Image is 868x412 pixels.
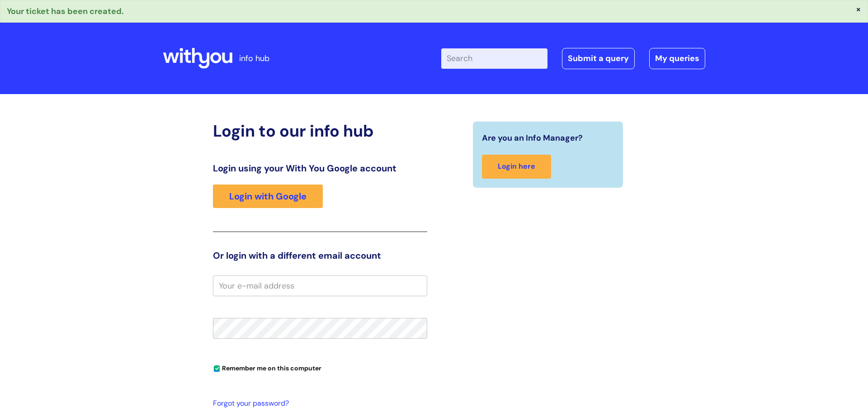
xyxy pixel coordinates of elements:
[213,360,427,375] div: You can uncheck this option if you're logging in from a shared device
[213,163,427,174] h3: Login using your With You Google account
[239,51,269,66] p: info hub
[214,366,220,372] input: Remember me on this computer
[482,155,551,179] a: Login here
[213,397,423,410] a: Forgot your password?
[482,131,583,145] span: Are you an Info Manager?
[856,5,861,13] button: ×
[213,250,427,261] h3: Or login with a different email account
[213,362,321,372] label: Remember me on this computer
[441,48,547,68] input: Search
[562,48,635,69] a: Submit a query
[213,121,427,141] h2: Login to our info hub
[213,275,427,296] input: Your e-mail address
[649,48,705,69] a: My queries
[213,185,323,208] a: Login with Google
